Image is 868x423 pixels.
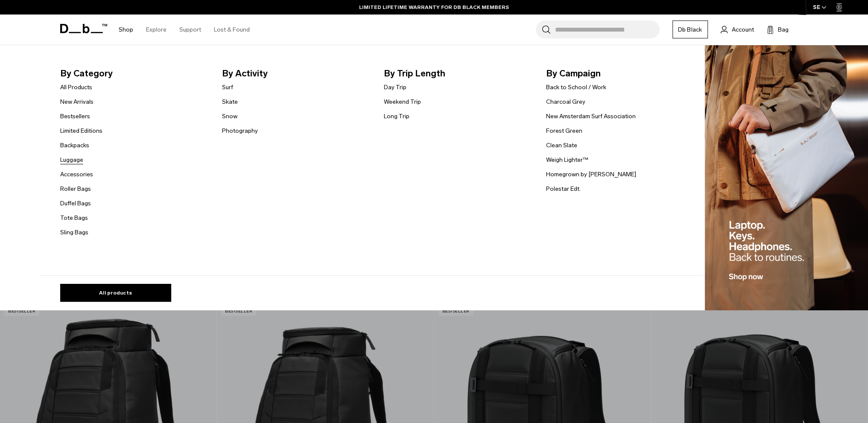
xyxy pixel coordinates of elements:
[222,97,238,106] a: Skate
[767,24,789,35] button: Bag
[546,141,577,150] a: Clean Slate
[119,15,133,45] a: Shop
[60,284,171,302] a: All products
[60,83,92,92] a: All Products
[179,15,201,45] a: Support
[146,15,167,45] a: Explore
[60,170,93,179] a: Accessories
[546,155,588,164] a: Weigh Lighter™
[546,67,694,80] span: By Campaign
[384,67,532,80] span: By Trip Length
[546,97,585,106] a: Charcoal Grey
[384,112,409,121] a: Long Trip
[60,67,208,80] span: By Category
[546,170,636,179] a: Homegrown by [PERSON_NAME]
[222,126,258,135] a: Photography
[705,45,868,311] img: Db
[546,83,606,92] a: Back to School / Work
[732,25,754,34] span: Account
[60,97,94,106] a: New Arrivals
[778,25,789,34] span: Bag
[112,15,256,45] nav: Main Navigation
[546,112,635,121] a: New Amsterdam Surf Association
[546,126,582,135] a: Forest Green
[60,199,91,208] a: Duffel Bags
[60,228,88,237] a: Sling Bags
[359,3,509,11] a: LIMITED LIFETIME WARRANTY FOR DB BLACK MEMBERS
[60,213,88,222] a: Tote Bags
[60,184,91,193] a: Roller Bags
[60,126,102,135] a: Limited Editions
[222,67,370,80] span: By Activity
[222,112,237,121] a: Snow
[721,24,754,35] a: Account
[672,20,708,38] a: Db Black
[546,184,580,193] a: Polestar Edt.
[60,141,89,150] a: Backpacks
[60,112,90,121] a: Bestsellers
[384,83,406,92] a: Day Trip
[222,83,233,92] a: Surf
[214,15,250,45] a: Lost & Found
[60,155,83,164] a: Luggage
[384,97,421,106] a: Weekend Trip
